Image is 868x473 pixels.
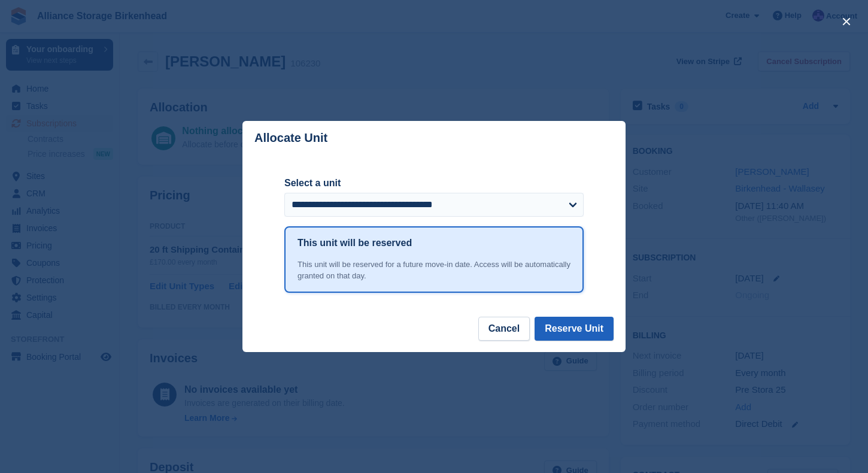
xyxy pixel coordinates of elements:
[535,317,614,341] button: Reserve Unit
[478,317,530,341] button: Cancel
[254,131,327,145] p: Allocate Unit
[298,236,412,250] h1: This unit will be reserved
[284,176,584,190] label: Select a unit
[837,12,856,31] button: close
[298,259,570,282] div: This unit will be reserved for a future move-in date. Access will be automatically granted on tha...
